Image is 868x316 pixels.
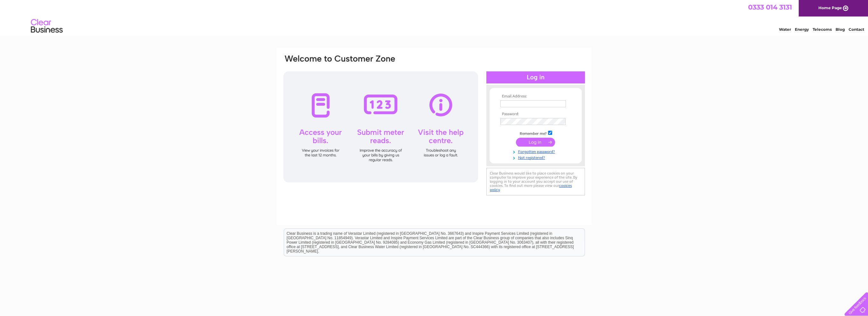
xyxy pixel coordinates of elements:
[486,168,585,195] div: Clear Business would like to place cookies on your computer to improve your experience of the sit...
[836,27,845,32] a: Blog
[500,148,573,154] a: Forgotten password?
[31,16,63,36] img: logo.png
[499,112,573,116] th: Password:
[748,3,792,11] a: 0333 014 3131
[490,183,572,192] a: cookies policy
[813,27,832,32] a: Telecoms
[500,154,573,160] a: Not registered?
[779,27,791,32] a: Water
[499,130,573,136] td: Remember me?
[795,27,809,32] a: Energy
[516,138,555,147] input: Submit
[284,3,585,31] div: Clear Business is a trading name of Verastar Limited (registered in [GEOGRAPHIC_DATA] No. 3667643...
[499,94,573,99] th: Email Address:
[849,27,864,32] a: Contact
